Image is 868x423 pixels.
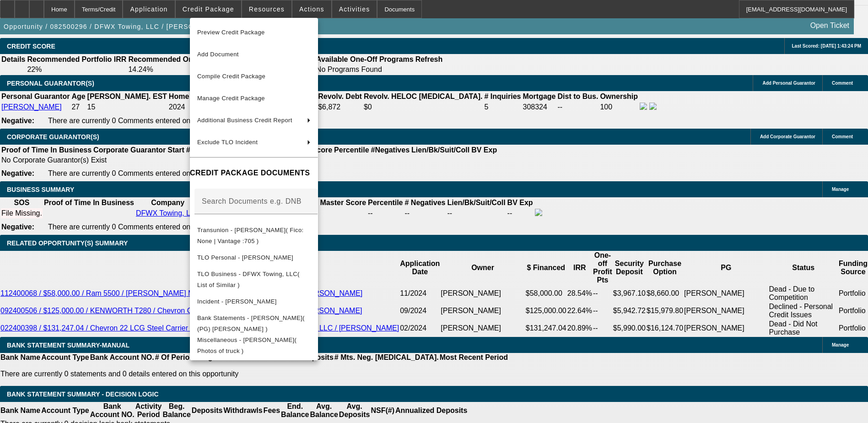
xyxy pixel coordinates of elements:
span: Bank Statements - [PERSON_NAME]( (PG) [PERSON_NAME] ) [197,315,305,332]
span: TLO Business - DFWX Towing, LLC( List of Similar ) [197,271,300,288]
span: Incident - [PERSON_NAME] [197,298,277,305]
h4: CREDIT PACKAGE DOCUMENTS [190,168,318,179]
span: Manage Credit Package [197,95,265,102]
span: Preview Credit Package [197,29,265,36]
span: Additional Business Credit Report [197,117,292,124]
mat-label: Search Documents e.g. DNB [202,197,302,205]
span: Miscellaneous - [PERSON_NAME]( Photos of truck ) [197,336,297,354]
span: Compile Credit Package [197,73,265,80]
span: TLO Personal - [PERSON_NAME] [197,254,293,261]
button: TLO Business - DFWX Towing, LLC( List of Similar ) [190,269,318,291]
button: TLO Personal - Esparza, Adrian [190,247,318,269]
button: Transunion - Esparza, Adrian( Fico: None | Vantage :705 ) [190,225,318,247]
span: Exclude TLO Incident [197,139,258,146]
button: Incident - Esparza, Adrian [190,291,318,313]
span: Transunion - [PERSON_NAME]( Fico: None | Vantage :705 ) [197,227,304,244]
span: Add Document [197,51,239,58]
button: Miscellaneous - Esparza, Adrian( Photos of truck ) [190,335,318,357]
button: Bank Statements - Esparza, Adrian( (PG) Adrian Esparza ) [190,313,318,335]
